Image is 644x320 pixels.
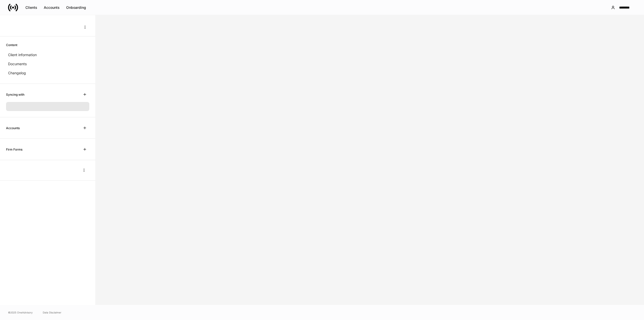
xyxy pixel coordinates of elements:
[66,6,86,9] div: Onboarding
[43,310,61,314] a: Data Disclaimer
[25,6,37,9] div: Clients
[6,59,89,68] a: Documents
[6,68,89,78] a: Changelog
[22,4,41,12] button: Clients
[6,43,17,47] h6: Content
[63,4,89,12] button: Onboarding
[8,61,27,66] p: Documents
[6,147,22,152] h6: Firm Forms
[6,50,89,59] a: Client information
[6,126,20,130] h6: Accounts
[41,4,63,12] button: Accounts
[8,70,26,76] p: Changelog
[44,6,60,9] div: Accounts
[6,92,24,97] h6: Syncing with
[8,52,37,57] p: Client information
[8,310,33,314] span: © 2025 OneAdvisory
